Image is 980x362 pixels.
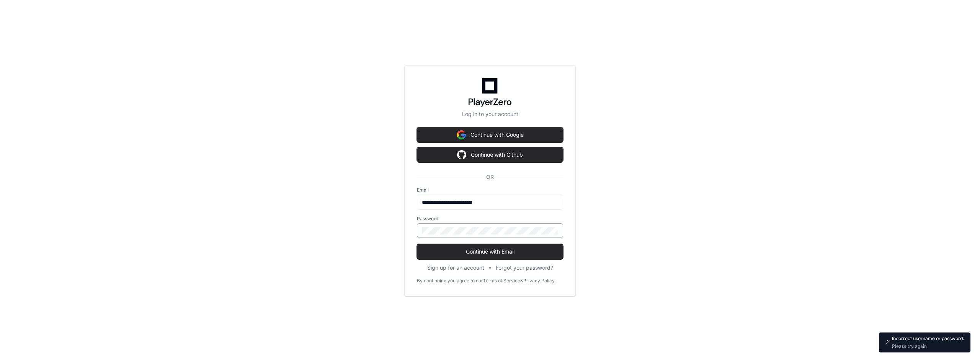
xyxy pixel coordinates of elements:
button: Continue with Email [417,244,563,259]
img: Sign in with google [457,147,466,162]
span: OR [483,173,497,181]
button: Continue with Github [417,147,563,162]
p: Incorrect username or password. [892,336,964,342]
button: Continue with Google [417,127,563,143]
label: Password [417,216,563,222]
div: By continuing you agree to our [417,278,483,284]
label: Email [417,187,563,193]
span: Continue with Email [417,248,563,256]
p: Please try again [892,343,964,349]
button: Sign up for an account [427,264,484,272]
p: Log in to your account [417,110,563,118]
button: Forgot your password? [496,264,553,272]
a: Privacy Policy. [523,278,555,284]
img: Sign in with google [457,127,466,143]
div: & [520,278,523,284]
a: Terms of Service [483,278,520,284]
